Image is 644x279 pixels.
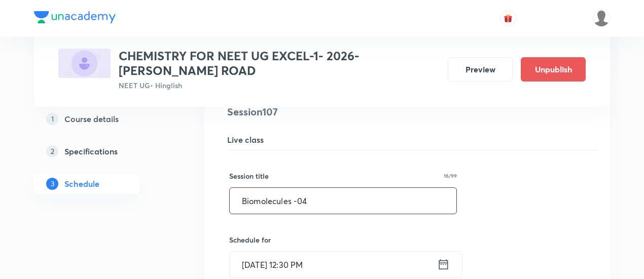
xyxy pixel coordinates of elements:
a: 2Specifications [34,141,172,162]
h4: Session 107 [227,104,597,119]
input: A great title is short, clear and descriptive [230,188,456,214]
p: 16/99 [444,173,457,178]
p: NEET UG • Hinglish [119,80,440,91]
img: 9E46ED0F-1623-4E3C-9E98-D094E4EEEF97_plus.png [58,49,111,78]
a: 1Course details [34,109,172,129]
p: 1 [46,113,58,125]
h5: Specifications [64,145,118,157]
button: Unpublish [521,57,586,82]
p: 3 [46,178,58,190]
a: Company Logo [34,11,116,26]
h5: Schedule [64,178,99,190]
h6: Schedule for [229,234,457,245]
img: avatar [504,14,513,23]
img: Company Logo [34,11,116,23]
h6: Session title [229,171,269,181]
h5: Live class [227,134,597,146]
button: avatar [500,10,516,26]
h3: CHEMISTRY FOR NEET UG EXCEL-1- 2026- [PERSON_NAME] ROAD [119,49,440,78]
p: 2 [46,145,58,157]
img: Mustafa kamal [593,10,610,27]
button: Preview [448,57,513,82]
h5: Course details [64,113,119,125]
